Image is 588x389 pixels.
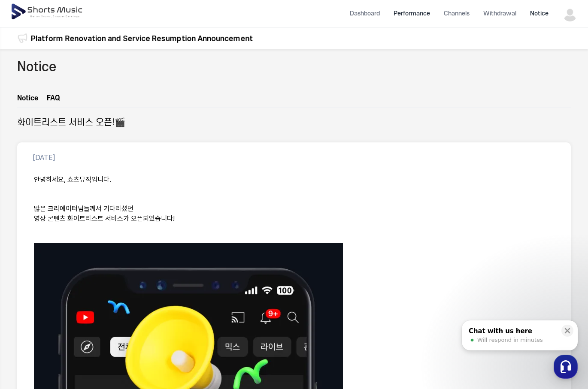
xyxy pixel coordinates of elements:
[34,175,554,185] p: 안녕하세요, 쇼츠뮤직입니다.
[71,285,97,292] span: Messages
[387,2,437,25] a: Performance
[437,2,476,25] a: Channels
[31,33,253,44] a: Platform Renovation and Service Resumption Announcement
[127,285,148,292] span: Settings
[22,285,37,292] span: Home
[343,2,387,25] a: Dashboard
[47,93,60,108] a: FAQ
[476,2,523,25] a: Withdrawal
[57,272,111,293] a: Messages
[523,2,555,25] a: Notice
[33,153,55,163] p: [DATE]
[34,204,554,214] p: 많은 크리에이터님들께서 기다리셨던
[17,93,38,108] a: Notice
[17,33,27,43] img: 알림 아이콘
[3,272,57,293] a: Home
[17,57,56,77] h2: Notice
[34,214,554,224] p: 영상 콘텐츠 화이트리스트 서비스가 오픈되었습니다!
[111,272,165,293] a: Settings
[562,6,578,21] img: 사용자 이미지
[17,117,125,129] h2: 화이트리스트 서비스 오픈!🎬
